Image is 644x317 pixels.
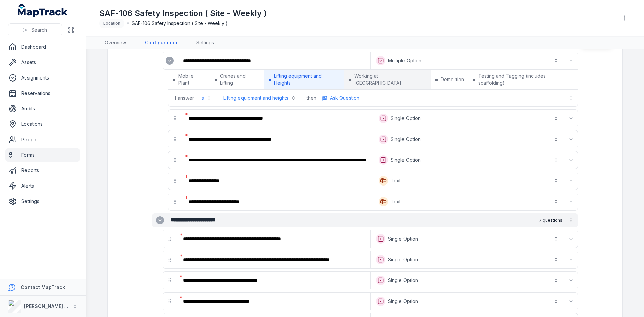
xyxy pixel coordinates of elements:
[375,173,562,188] button: Text
[307,95,316,101] span: then
[268,76,271,83] strong: =
[566,134,576,145] button: Expand
[566,93,576,103] button: more-detail
[178,294,369,309] div: :r6mg:-form-item-label
[132,20,228,27] span: SAF-106 Safety Inspection ( Site - Weekly )
[183,111,372,126] div: :r6r9:-form-item-label
[163,253,176,266] div: drag
[372,231,562,246] button: Single Option
[99,19,124,28] div: Location
[566,254,576,265] button: Expand
[156,216,164,224] button: Expand
[5,87,80,100] a: Reservations
[8,23,62,36] button: Search
[5,56,80,69] a: Assets
[167,278,172,283] svg: drag
[565,215,577,226] button: more-detail
[163,232,176,246] div: drag
[183,173,372,188] div: :r6ro:-form-item-label
[344,70,431,89] button: =Working at [GEOGRAPHIC_DATA]
[178,231,369,246] div: :r6lu:-form-item-label
[178,53,369,68] div: :r6gg:-form-item-label
[372,294,562,309] button: Single Option
[431,73,468,86] button: =Demolition
[274,73,339,86] span: Lifting equipment and Heights
[166,57,174,65] button: Expand
[183,153,372,167] div: :r6rj:-form-item-label
[191,37,219,49] a: Settings
[168,133,182,146] div: drag
[348,76,352,83] strong: =
[163,295,176,308] div: drag
[375,194,562,209] button: Text
[478,73,573,86] span: Testing and Tagging (includes scaffolding)
[172,137,178,142] svg: drag
[566,275,576,286] button: Expand
[372,53,562,68] button: Multiple Option
[174,95,194,101] span: If answer
[5,164,80,177] a: Reports
[172,116,178,121] svg: drag
[441,76,464,83] span: Demolition
[319,93,362,103] button: more-detail
[5,133,80,146] a: People
[264,70,344,89] button: =Lifting equipment and Heights
[172,178,178,183] svg: drag
[566,233,576,244] button: Expand
[5,117,80,131] a: Locations
[99,8,267,19] h1: SAF-106 Safety Inspection ( Site - Weekly )
[539,218,562,223] span: 7 questions
[5,40,80,54] a: Dashboard
[330,95,359,101] span: Ask Question
[31,27,47,33] span: Search
[168,195,182,208] div: drag
[214,76,217,83] strong: =
[21,284,65,290] strong: Contact MapTrack
[183,194,372,209] div: :r6rt:-form-item-label
[566,113,576,124] button: Expand
[163,274,176,287] div: drag
[178,252,369,267] div: :r6m4:-form-item-label
[168,70,210,89] button: =Mobile Plant
[566,296,576,307] button: Expand
[197,92,215,104] button: Is
[168,174,182,188] div: drag
[372,252,562,267] button: Single Option
[210,70,264,89] button: =Cranes and Lifting
[172,157,178,163] svg: drag
[220,73,260,86] span: Cranes and Lifting
[183,132,372,147] div: :r6re:-form-item-label
[172,199,178,204] svg: drag
[375,132,562,147] button: Single Option
[375,153,562,167] button: Single Option
[372,273,562,288] button: Single Option
[5,195,80,208] a: Settings
[566,155,576,165] button: Expand
[5,179,80,193] a: Alerts
[375,111,562,126] button: Single Option
[24,303,79,309] strong: [PERSON_NAME] Group
[219,92,300,104] button: Lifting equipment and heights
[178,273,369,288] div: :r6ma:-form-item-label
[468,70,578,89] button: =Testing and Tagging (includes scaffolding)
[168,112,182,125] div: drag
[167,236,172,242] svg: drag
[5,71,80,85] a: Assignments
[566,175,576,186] button: Expand
[5,148,80,162] a: Forms
[140,37,183,49] a: Configuration
[566,55,576,66] button: Expand
[167,257,172,262] svg: drag
[5,102,80,115] a: Audits
[167,299,172,304] svg: drag
[163,54,176,67] div: :r6gf:-form-item-label
[173,76,176,83] strong: =
[566,196,576,207] button: Expand
[178,73,206,86] span: Mobile Plant
[168,153,182,167] div: drag
[18,4,68,17] a: MapTrack
[99,37,131,49] a: Overview
[435,76,438,83] strong: =
[354,73,426,86] span: Working at [GEOGRAPHIC_DATA]
[473,76,476,83] strong: =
